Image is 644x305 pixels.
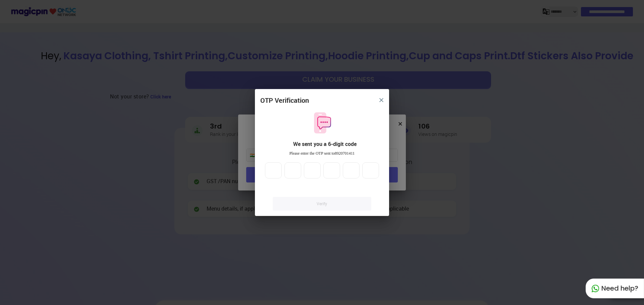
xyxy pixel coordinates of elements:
div: Please enter the OTP sent to 8920701411 [260,151,384,156]
div: OTP Verification [260,96,309,105]
img: whatapp_green.7240e66a.svg [591,285,599,293]
img: otpMessageIcon.11fa9bf9.svg [311,111,333,134]
div: We sent you a 6-digit code [266,140,384,148]
a: Verify [273,197,371,211]
button: close [375,94,387,106]
div: Need help? [586,279,644,298]
img: 8zTxi7IzMsfkYqyYgBgfvSHvmzQA9juT1O3mhMgBDT8p5s20zMZ2JbefE1IEBlkXHwa7wAFxGwdILBLhkAAAAASUVORK5CYII= [379,98,383,102]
